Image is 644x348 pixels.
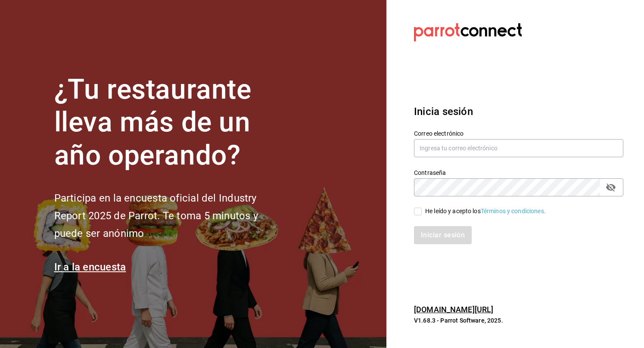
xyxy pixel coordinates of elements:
[414,139,623,157] input: Ingresa tu correo electrónico
[414,305,493,314] a: [DOMAIN_NAME][URL]
[414,316,623,325] p: V1.68.3 - Parrot Software, 2025.
[414,104,623,119] h3: Inicia sesión
[425,207,546,216] div: He leído y acepto los
[481,208,546,214] a: Términos y condiciones.
[54,261,126,273] a: Ir a la encuesta
[414,130,623,136] label: Correo electrónico
[414,169,623,175] label: Contraseña
[604,180,618,195] button: passwordField
[54,190,287,242] h2: Participa en la encuesta oficial del Industry Report 2025 de Parrot. Te toma 5 minutos y puede se...
[54,73,287,172] h1: ¿Tu restaurante lleva más de un año operando?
